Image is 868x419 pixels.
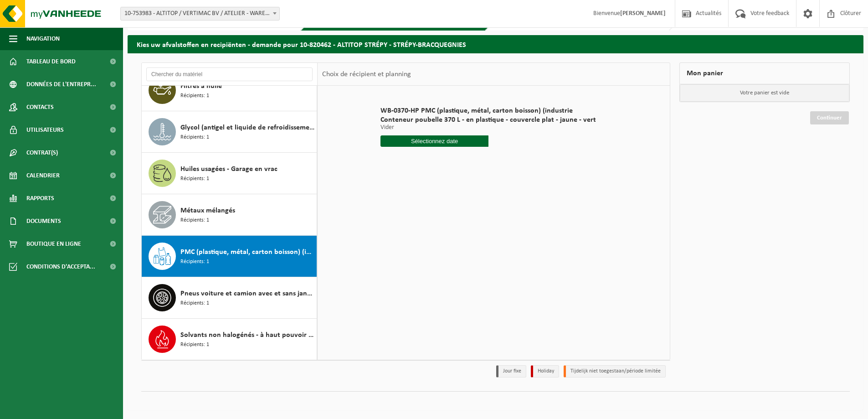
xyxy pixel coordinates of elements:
[142,236,317,277] button: PMC (plastique, métal, carton boisson) (industriel) Récipients: 1
[680,84,849,102] p: Votre panier est vide
[531,365,559,378] li: Holiday
[142,153,317,194] button: Huiles usagées - Garage en vrac Récipients: 1
[142,111,317,153] button: Glycol (antigel et liquide de refroidissement) in 200l Récipients: 1
[180,299,209,308] span: Récipients: 1
[180,175,209,183] span: Récipients: 1
[26,50,76,73] span: Tableau de bord
[564,365,666,378] li: Tijdelijk niet toegestaan/période limitée
[180,216,209,225] span: Récipients: 1
[26,187,54,210] span: Rapports
[180,247,314,258] span: PMC (plastique, métal, carton boisson) (industriel)
[318,63,416,86] div: Choix de récipient et planning
[180,81,222,92] span: Filtres à huile
[380,106,596,115] span: WB-0370-HP PMC (plastique, métal, carton boisson) (industrie
[180,288,314,299] span: Pneus voiture et camion avec et sans jante en mélange
[380,135,488,147] input: Sélectionnez date
[142,194,317,236] button: Métaux mélangés Récipients: 1
[620,10,666,17] strong: [PERSON_NAME]
[180,258,209,266] span: Récipients: 1
[121,7,279,20] span: 10-753983 - ALTITOP / VERTIMAC BV / ATELIER - WAREGEM
[180,92,209,100] span: Récipients: 1
[26,164,60,187] span: Calendrier
[146,67,313,81] input: Chercher du matériel
[679,62,850,84] div: Mon panier
[26,27,60,50] span: Navigation
[180,205,235,216] span: Métaux mélangés
[180,122,314,133] span: Glycol (antigel et liquide de refroidissement) in 200l
[496,365,526,378] li: Jour fixe
[180,164,277,175] span: Huiles usagées - Garage en vrac
[26,210,61,233] span: Documents
[26,141,58,164] span: Contrat(s)
[180,341,209,349] span: Récipients: 1
[810,111,849,124] a: Continuer
[142,277,317,319] button: Pneus voiture et camion avec et sans jante en mélange Récipients: 1
[26,233,81,255] span: Boutique en ligne
[26,119,64,141] span: Utilisateurs
[380,124,596,131] p: Vider
[142,319,317,360] button: Solvants non halogénés - à haut pouvoir calorifique en fût 200L Récipients: 1
[120,7,280,21] span: 10-753983 - ALTITOP / VERTIMAC BV / ATELIER - WAREGEM
[380,115,596,124] span: Conteneur poubelle 370 L - en plastique - couvercle plat - jaune - vert
[180,330,314,341] span: Solvants non halogénés - à haut pouvoir calorifique en fût 200L
[128,35,863,53] h2: Kies uw afvalstoffen en recipiënten - demande pour 10-820462 - ALTITOP STRÉPY - STRÉPY-BRACQUEGNIES
[142,70,317,111] button: Filtres à huile Récipients: 1
[26,96,54,119] span: Contacts
[26,73,96,96] span: Données de l'entrepr...
[26,255,95,278] span: Conditions d'accepta...
[180,133,209,142] span: Récipients: 1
